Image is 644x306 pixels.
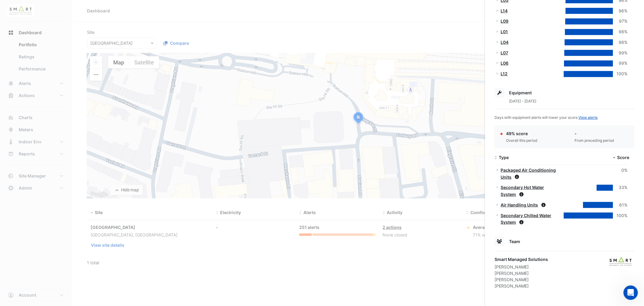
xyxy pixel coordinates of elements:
div: 96% [613,8,627,15]
a: L06 [501,60,508,66]
div: 49% score [506,130,537,137]
span: Score [617,155,629,160]
a: L07 [501,50,508,55]
div: 98% [613,28,627,35]
div: Overall this period [506,138,537,143]
div: 99% [613,50,627,57]
button: Emoji picker [9,198,14,203]
div: [PERSON_NAME] [495,270,548,276]
p: Within 2 hours [51,8,79,14]
a: Secondary Chilled Water System [501,213,551,225]
a: L09 [501,18,508,24]
div: Expand window [70,17,120,30]
img: Profile image for Liam [26,3,35,13]
div: From preceding period [575,138,614,143]
button: Gif picker [19,198,24,203]
div: [PERSON_NAME] [495,283,548,289]
div: 61% [613,202,627,209]
a: L14 [501,8,508,13]
div: Smart Managed Solutions [495,256,548,262]
div: 100% [613,70,627,77]
a: Packaged Air Conditioning Units [501,168,556,180]
a: Secondary Hot Water System [501,185,544,197]
textarea: Message… [5,185,116,196]
h1: CIM [46,3,55,8]
a: L01 [501,29,508,34]
div: 0% [613,167,627,174]
div: 98% [613,39,627,46]
a: L04 [501,40,508,45]
span: Equipment [509,90,532,95]
iframe: Intercom live chat [623,285,638,300]
a: Air Handling Units [501,202,538,207]
a: L12 [501,71,508,76]
img: Profile image for Shafayet [34,3,44,13]
div: 97% [613,18,627,25]
div: 33% [613,184,627,191]
span: Days with equipment alerts will lower your score. [495,115,598,120]
div: - [575,130,614,137]
span: Type [499,155,509,160]
button: go back [4,2,15,14]
img: Profile image for Mark [17,3,27,13]
a: View alerts [578,115,598,120]
img: Smart Managed Solutions [607,256,634,268]
button: Send a message… [104,196,113,205]
div: 100% [613,212,627,219]
div: 99% [613,60,627,67]
div: [PERSON_NAME] [495,264,548,270]
span: Team [509,239,520,244]
button: Home [105,2,117,14]
div: [PERSON_NAME] [495,276,548,283]
div: Expand window [82,20,116,27]
button: Upload attachment [29,198,34,203]
span: [DATE] - [DATE] [509,99,536,103]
